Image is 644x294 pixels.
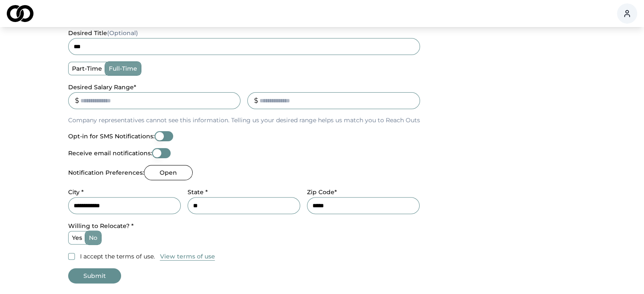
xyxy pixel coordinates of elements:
label: State * [188,188,208,196]
label: no [86,231,101,244]
label: Opt-in for SMS Notifications: [68,133,155,139]
label: Zip Code* [307,188,337,196]
a: View terms of use [160,251,215,261]
label: Desired Salary Range * [68,83,136,91]
label: full-time [105,62,141,75]
label: I accept the terms of use. [80,252,155,261]
img: logo [7,5,33,22]
span: (Optional) [107,29,138,37]
p: Company representatives cannot see this information. Telling us your desired range helps us match... [68,116,420,124]
div: $ [254,96,258,106]
label: City * [68,188,84,196]
label: Receive email notifications: [68,150,152,156]
label: part-time [69,62,105,75]
label: yes [69,231,86,244]
button: View terms of use [160,252,215,261]
button: Open [144,165,193,180]
div: $ [75,96,79,106]
label: desired title [68,29,138,37]
label: Notification Preferences: [68,170,144,176]
button: Submit [68,268,121,283]
label: _ [247,83,250,91]
label: Willing to Relocate? * [68,222,134,230]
